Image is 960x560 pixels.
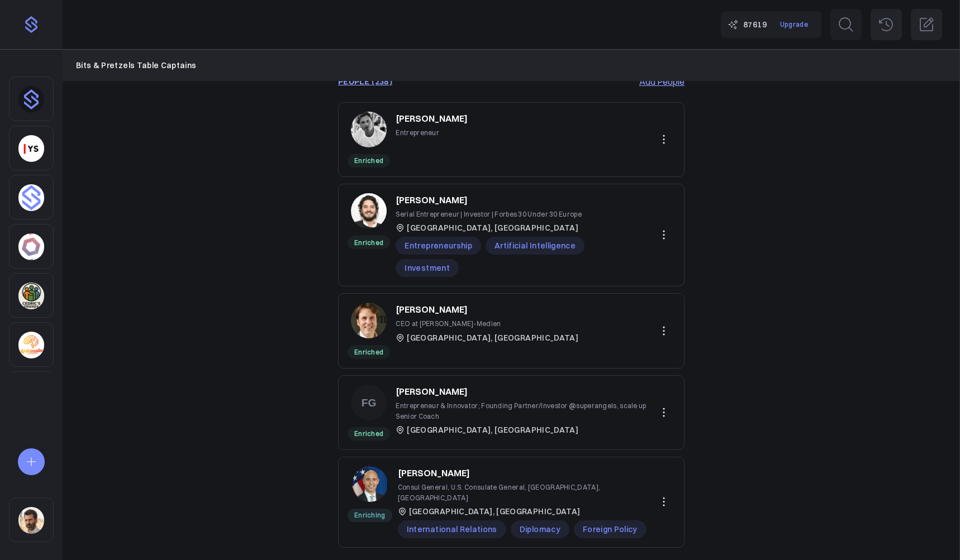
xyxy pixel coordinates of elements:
[352,466,388,502] img: d737a5a18bfbcb81ab910c4b5180599faada0787.jpg
[348,345,390,358] p: Enriched
[396,193,468,207] a: [PERSON_NAME]
[76,59,197,71] a: Bits & Pretzels Table Captains
[18,184,44,211] img: 4sptar4mobdn0q43dsu7jy32kx6j
[396,237,481,255] span: Entrepreneurship
[398,520,506,538] span: International Relations
[18,86,44,113] img: dhnou9yomun9587rl8johsq6w6vr
[351,112,387,147] img: 181d44d3e9e93cea35ac9a8a949a3d6a360fcbab.jpg
[396,112,468,125] a: [PERSON_NAME]
[743,18,767,31] span: 87619
[396,127,468,138] p: Entrepreneur
[338,77,392,86] a: PEOPLE (238)
[18,135,44,162] img: yorkseed.co
[351,385,387,420] img: FG
[348,509,392,522] p: Enriching
[407,424,578,436] span: [GEOGRAPHIC_DATA], [GEOGRAPHIC_DATA]
[18,507,44,534] img: sqr4epb0z8e5jm577i6jxqftq3ng
[396,385,468,398] a: [PERSON_NAME]
[76,59,947,71] nav: Breadcrumb
[486,237,584,255] span: Artificial Intelligence
[18,283,44,309] img: 3pj2efuqyeig3cua8agrd6atck9r
[18,233,44,260] img: 4hc3xb4og75h35779zhp6duy5ffo
[396,303,468,316] a: [PERSON_NAME]
[348,427,390,441] p: Enriched
[773,16,815,33] a: Upgrade
[398,482,648,503] p: Consul General, U.S. Consulate General, [GEOGRAPHIC_DATA], [GEOGRAPHIC_DATA]
[22,16,40,33] img: purple-logo-18f04229334c5639164ff563510a1dba46e1211543e89c7069427642f6c28bac.png
[398,466,470,480] a: [PERSON_NAME]
[18,332,44,358] img: 2jp1kfh9ib76c04m8niqu4f45e0u
[396,209,648,219] p: Serial Entrepreneur | Investor | Forbes 30 Under 30 Europe
[407,332,578,344] span: [GEOGRAPHIC_DATA], [GEOGRAPHIC_DATA]
[348,154,390,167] p: Enriched
[511,520,569,538] span: Diplomacy
[351,303,387,338] img: 3f97ad4a0fa0419950c773a7cb01cf7fa8c74bd6.jpg
[396,400,648,422] p: Entrepreneur & Innovator; Founding Partner/Investor @superangels, scale up Senior Coach
[348,236,390,249] p: Enriched
[639,75,685,88] a: Add People
[351,193,387,229] img: e05fdfdca70fa0011c32e5a41a2f883565fbdcab.jpg
[396,259,459,277] span: Investment
[409,505,581,518] span: [GEOGRAPHIC_DATA], [GEOGRAPHIC_DATA]
[407,222,578,234] span: [GEOGRAPHIC_DATA], [GEOGRAPHIC_DATA]
[574,520,647,538] span: Foreign Policy
[396,318,578,329] p: CEO at [PERSON_NAME]-Medien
